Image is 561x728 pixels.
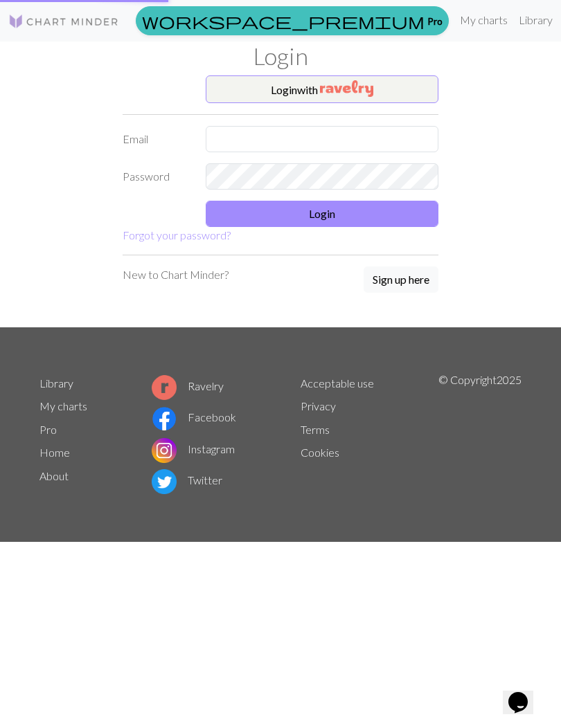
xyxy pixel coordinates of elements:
p: New to Chart Minder? [123,266,229,283]
a: Sign up here [364,266,438,294]
label: Email [114,126,197,152]
a: Pro [136,6,449,35]
p: © Copyright 2025 [438,372,522,498]
a: Forgot your password? [123,228,231,242]
label: Password [114,163,197,190]
a: Library [513,6,558,34]
a: Home [39,446,70,459]
a: Library [39,376,73,390]
a: My charts [39,399,87,412]
a: Privacy [301,399,336,412]
img: Facebook logo [152,406,177,431]
button: Loginwith [206,75,438,103]
a: Terms [301,423,330,436]
a: Twitter [152,473,222,486]
a: My charts [454,6,513,34]
a: Ravelry [152,379,224,392]
button: Login [206,201,438,227]
img: Twitter logo [152,469,177,494]
a: Facebook [152,410,236,424]
img: Ravelry logo [152,375,177,400]
iframe: chat widget [503,673,547,714]
img: Instagram logo [152,438,177,463]
a: Pro [39,423,57,436]
img: Logo [8,13,119,30]
span: workspace_premium [142,11,425,30]
a: About [39,469,69,482]
button: Sign up here [364,266,438,293]
a: Cookies [301,446,339,459]
img: Ravelry [320,80,373,97]
a: Instagram [152,442,235,455]
a: Acceptable use [301,376,374,390]
h1: Login [31,42,530,70]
